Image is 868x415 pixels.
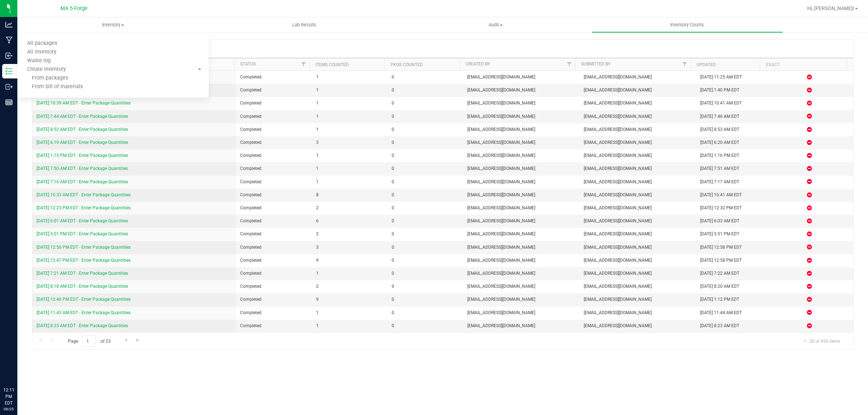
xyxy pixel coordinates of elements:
[316,74,383,81] span: 1
[584,100,692,107] span: [EMAIL_ADDRESS][DOMAIN_NAME]
[37,192,131,197] a: [DATE] 10:33 AM EDT - Enter Package Quantities
[17,22,209,28] span: Inventory
[467,218,575,224] span: [EMAIL_ADDRESS][DOMAIN_NAME]
[7,357,29,379] iframe: Resource center
[316,296,383,303] span: 9
[700,322,761,329] div: [DATE] 8:23 AM EDT
[584,165,692,172] span: [EMAIL_ADDRESS][DOMAIN_NAME]
[581,61,610,67] a: Submitted By
[392,139,459,146] span: 0
[467,231,575,238] span: [EMAIL_ADDRESS][DOMAIN_NAME]
[467,296,575,303] span: [EMAIL_ADDRESS][DOMAIN_NAME]
[465,61,490,67] a: Created By
[5,37,13,44] inline-svg: Manufacturing
[316,257,383,264] span: 9
[392,152,459,159] span: 0
[807,5,854,11] span: Hi, [PERSON_NAME]!
[392,126,459,133] span: 0
[700,192,761,198] div: [DATE] 10:41 AM EDT
[467,192,575,198] span: [EMAIL_ADDRESS][DOMAIN_NAME]
[17,40,67,47] span: All packages
[240,322,307,329] span: Completed
[467,179,575,185] span: [EMAIL_ADDRESS][DOMAIN_NAME]
[316,218,383,224] span: 6
[83,335,96,347] input: 1
[240,152,307,159] span: Completed
[584,231,692,238] span: [EMAIL_ADDRESS][DOMAIN_NAME]
[392,309,459,316] span: 0
[467,139,575,146] span: [EMAIL_ADDRESS][DOMAIN_NAME]
[584,257,692,264] span: [EMAIL_ADDRESS][DOMAIN_NAME]
[240,61,256,67] a: Status
[240,113,307,120] span: Completed
[700,257,761,264] div: [DATE] 12:58 PM EDT
[316,165,383,172] span: 1
[240,165,307,172] span: Completed
[392,322,459,329] span: 0
[467,283,575,290] span: [EMAIL_ADDRESS][DOMAIN_NAME]
[240,192,307,198] span: Completed
[316,270,383,277] span: 1
[700,309,761,316] div: [DATE] 11:44 AM EDT
[316,244,383,251] span: 3
[240,139,307,146] span: Completed
[467,244,575,251] span: [EMAIL_ADDRESS][DOMAIN_NAME]
[584,139,692,146] span: [EMAIL_ADDRESS][DOMAIN_NAME]
[467,100,575,107] span: [EMAIL_ADDRESS][DOMAIN_NAME]
[392,257,459,264] span: 0
[316,309,383,316] span: 1
[700,205,761,211] div: [DATE] 12:32 PM EDT
[584,179,692,185] span: [EMAIL_ADDRESS][DOMAIN_NAME]
[467,126,575,133] span: [EMAIL_ADDRESS][DOMAIN_NAME]
[392,231,459,238] span: 0
[592,17,783,33] a: Inventory Counts
[37,140,128,145] a: [DATE] 6:19 AM EDT - Enter Package Quantities
[316,231,383,238] span: 2
[700,152,761,159] div: [DATE] 1:16 PM EDT
[5,21,13,28] inline-svg: Analytics
[37,284,128,289] a: [DATE] 8:18 AM EDT - Enter Package Quantities
[584,283,692,290] span: [EMAIL_ADDRESS][DOMAIN_NAME]
[700,244,761,251] div: [DATE] 12:58 PM EDT
[316,322,383,329] span: 1
[392,165,459,172] span: 0
[209,17,400,33] a: Lab Results
[240,244,307,251] span: Completed
[391,62,423,67] a: Pkgs Counted
[584,113,692,120] span: [EMAIL_ADDRESS][DOMAIN_NAME]
[392,205,459,211] span: 0
[62,335,116,347] span: Page of 23
[760,58,847,71] th: Exact
[37,179,128,184] a: [DATE] 7:16 AM EDT - Enter Package Quantities
[700,179,761,185] div: [DATE] 7:17 AM EDT
[660,22,714,28] span: Inventory Counts
[240,205,307,211] span: Completed
[37,153,128,158] a: [DATE] 1:15 PM EDT - Enter Package Quantities
[316,87,383,94] span: 1
[316,192,383,198] span: 8
[37,127,128,132] a: [DATE] 8:52 AM EDT - Enter Package Quantities
[584,205,692,211] span: [EMAIL_ADDRESS][DOMAIN_NAME]
[37,205,131,210] a: [DATE] 12:23 PM EDT - Enter Package Quantities
[584,296,692,303] span: [EMAIL_ADDRESS][DOMAIN_NAME]
[584,192,692,198] span: [EMAIL_ADDRESS][DOMAIN_NAME]
[316,283,383,290] span: 2
[467,87,575,94] span: [EMAIL_ADDRESS][DOMAIN_NAME]
[467,270,575,277] span: [EMAIL_ADDRESS][DOMAIN_NAME]
[17,84,83,90] span: From bill of materials
[316,126,383,133] span: 1
[584,218,692,224] span: [EMAIL_ADDRESS][DOMAIN_NAME]
[240,283,307,290] span: Completed
[563,58,575,70] a: Filter
[37,271,128,276] a: [DATE] 7:21 AM EDT - Enter Package Quantities
[3,387,14,406] p: 12:11 PM EDT
[467,113,575,120] span: [EMAIL_ADDRESS][DOMAIN_NAME]
[5,68,13,75] inline-svg: Inventory
[37,218,128,223] a: [DATE] 6:01 AM EDT - Enter Package Quantities
[700,165,761,172] div: [DATE] 7:51 AM EDT
[37,310,131,315] a: [DATE] 11:43 AM EDT - Enter Package Quantities
[584,74,692,81] span: [EMAIL_ADDRESS][DOMAIN_NAME]
[17,49,66,55] span: All inventory
[679,58,691,70] a: Filter
[17,58,60,64] span: Waste log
